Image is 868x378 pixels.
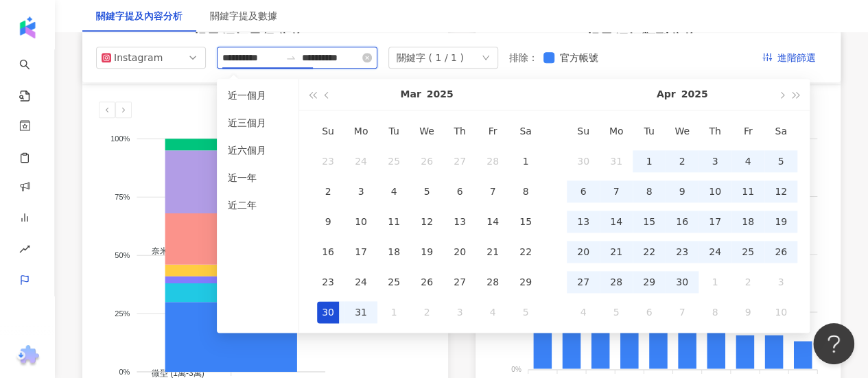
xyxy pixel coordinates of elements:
[515,301,537,323] div: 5
[476,206,509,237] td: 2025-03-14
[377,176,410,206] td: 2025-03-04
[699,297,731,327] td: 2025-05-08
[115,250,130,259] tspan: 50%
[482,241,504,263] div: 21
[317,180,339,202] div: 2
[813,323,854,364] iframe: Help Scout Beacon - Open
[731,297,764,327] td: 2025-05-09
[222,112,293,134] li: 近三個月
[638,150,660,172] div: 1
[515,150,537,172] div: 1
[666,267,699,297] td: 2025-04-30
[704,271,726,293] div: 1
[572,301,594,323] div: 4
[515,180,537,202] div: 8
[222,194,293,216] li: 近二年
[344,297,377,327] td: 2025-03-31
[699,116,731,146] th: Th
[731,267,764,297] td: 2025-05-02
[567,206,600,237] td: 2025-04-13
[443,267,476,297] td: 2025-03-27
[554,50,604,65] span: 官方帳號
[633,116,666,146] th: Tu
[638,180,660,202] div: 8
[666,146,699,176] td: 2025-04-02
[377,297,410,327] td: 2025-04-01
[764,297,797,327] td: 2025-05-10
[344,146,377,176] td: 2025-02-24
[572,271,594,293] div: 27
[14,345,41,367] img: chrome extension
[96,8,183,23] div: 關鍵字提及內容分析
[699,146,731,176] td: 2025-04-03
[410,176,443,206] td: 2025-03-05
[410,206,443,237] td: 2025-03-12
[476,297,509,327] td: 2025-04-04
[344,206,377,237] td: 2025-03-10
[671,211,693,233] div: 16
[482,180,504,202] div: 7
[449,301,471,323] div: 3
[19,235,30,266] span: rise
[671,241,693,263] div: 23
[633,176,666,206] td: 2025-04-08
[633,237,666,267] td: 2025-04-22
[751,47,827,69] button: 進階篩選
[731,116,764,146] th: Fr
[285,52,296,63] span: to
[312,116,344,146] th: Su
[312,237,344,267] td: 2025-03-16
[737,180,759,202] div: 11
[443,146,476,176] td: 2025-02-27
[638,271,660,293] div: 29
[350,180,372,202] div: 3
[567,267,600,297] td: 2025-04-27
[567,176,600,206] td: 2025-04-06
[704,301,726,323] div: 8
[600,176,633,206] td: 2025-04-07
[509,146,542,176] td: 2025-03-01
[764,267,797,297] td: 2025-05-03
[671,301,693,323] div: 7
[737,241,759,263] div: 25
[737,150,759,172] div: 4
[770,301,792,323] div: 10
[600,146,633,176] td: 2025-03-31
[666,297,699,327] td: 2025-05-07
[666,237,699,267] td: 2025-04-23
[115,192,130,200] tspan: 75%
[350,241,372,263] div: 17
[410,146,443,176] td: 2025-02-26
[482,150,504,172] div: 28
[681,79,707,110] button: 2025
[350,150,372,172] div: 24
[141,246,193,256] span: 奈米 (<1萬)
[764,116,797,146] th: Sa
[449,150,471,172] div: 27
[704,211,726,233] div: 17
[427,79,454,110] button: 2025
[600,116,633,146] th: Mo
[449,180,471,202] div: 6
[476,237,509,267] td: 2025-03-21
[572,241,594,263] div: 20
[115,309,130,317] tspan: 25%
[699,176,731,206] td: 2025-04-10
[344,176,377,206] td: 2025-03-03
[666,206,699,237] td: 2025-04-16
[671,271,693,293] div: 30
[222,84,293,106] li: 近一個月
[731,237,764,267] td: 2025-04-25
[482,211,504,233] div: 14
[416,271,438,293] div: 26
[509,237,542,267] td: 2025-03-22
[222,139,293,161] li: 近六個月
[410,297,443,327] td: 2025-04-02
[704,150,726,172] div: 3
[344,116,377,146] th: Mo
[600,206,633,237] td: 2025-04-14
[114,47,159,68] div: Instagram
[777,47,816,69] span: 進階篩選
[344,237,377,267] td: 2025-03-17
[476,116,509,146] th: Fr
